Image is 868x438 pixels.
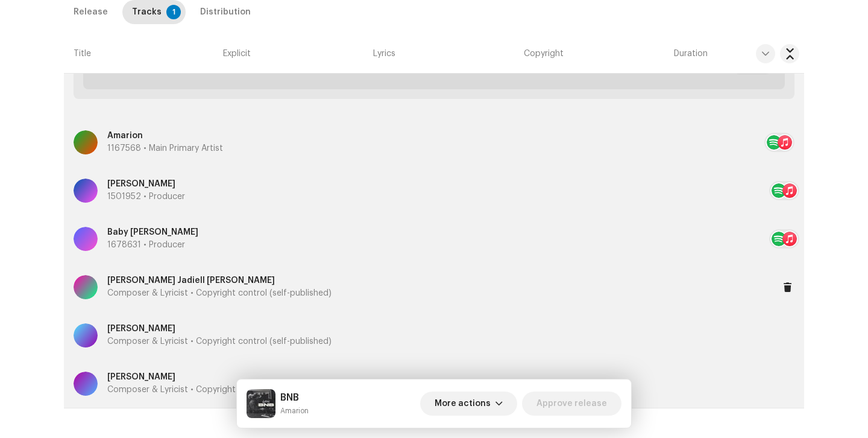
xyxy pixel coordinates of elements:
[107,287,332,300] p: Composer & Lyricist • Copyright control (self-published)
[674,48,708,60] span: Duration
[524,48,564,60] span: Copyright
[107,335,332,348] p: Composer & Lyricist • Copyright control (self-published)
[522,392,621,416] button: Approve release
[107,384,332,396] p: Composer & Lyricist • Copyright control (self-published)
[107,130,223,142] p: Amarion
[280,390,309,405] h5: BNB
[247,389,275,418] img: 5e36b780-3123-4080-8d16-72f54a950f88
[536,392,607,416] span: Approve release
[107,239,198,252] p: 1678631 • Producer
[107,226,198,239] p: Baby [PERSON_NAME]
[420,392,517,416] button: More actions
[107,142,223,155] p: 1167568 • Main Primary Artist
[223,48,251,60] span: Explicit
[435,392,491,416] span: More actions
[280,405,309,417] small: BNB
[107,371,332,384] p: [PERSON_NAME]
[107,323,332,335] p: [PERSON_NAME]
[107,275,332,287] p: [PERSON_NAME] Jadiell [PERSON_NAME]
[373,48,395,60] span: Lyrics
